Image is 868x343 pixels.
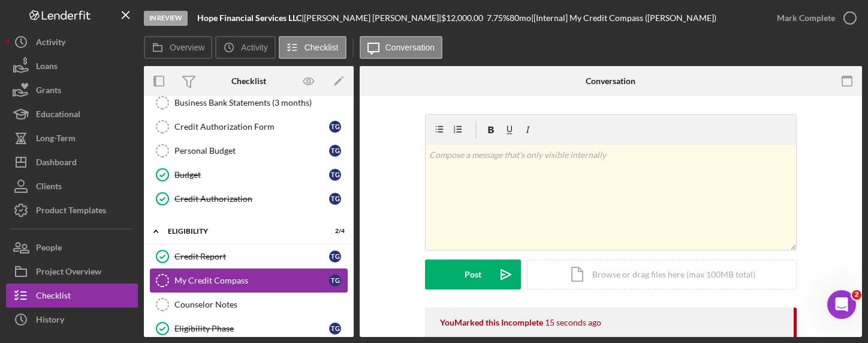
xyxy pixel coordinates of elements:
[36,102,80,129] div: Educational
[36,284,71,311] div: Checklist
[329,275,341,287] div: t g
[36,198,106,225] div: Product Templates
[852,290,861,300] span: 2
[144,36,212,59] button: Overview
[329,145,341,157] div: t g
[150,244,348,269] a: Credit Reporttg
[304,13,441,23] div: [PERSON_NAME] [PERSON_NAME] |
[323,228,345,235] div: 2 / 4
[6,30,138,54] button: Activity
[6,102,138,126] button: Educational
[827,290,856,319] iframe: Intercom live chat
[777,6,835,30] div: Mark Complete
[36,260,101,287] div: Project Overview
[545,318,601,327] time: 2025-08-28 14:19
[215,36,275,59] button: Activity
[425,260,521,290] button: Post
[36,30,65,57] div: Activity
[6,174,138,198] button: Clients
[174,300,347,309] div: Counselor Notes
[465,260,481,290] div: Post
[197,13,302,23] b: Hope Financial Services LLC
[241,43,267,52] label: Activity
[150,163,348,187] a: Budgettg
[170,43,204,52] label: Overview
[36,174,62,201] div: Clients
[150,139,348,163] a: Personal Budgettg
[440,318,543,327] div: You Marked this Incomplete
[174,122,329,132] div: Credit Authorization Form
[174,170,329,180] div: Budget
[305,43,339,52] label: Checklist
[329,193,341,205] div: t g
[586,76,635,86] div: Conversation
[329,323,341,335] div: t g
[329,169,341,181] div: t g
[6,284,138,308] button: Checklist
[144,11,188,26] div: In Review
[150,293,348,317] a: Counselor Notes
[6,150,138,174] button: Dashboard
[174,324,329,333] div: Eligibility Phase
[174,146,329,156] div: Personal Budget
[6,308,138,332] button: History
[385,43,435,52] label: Conversation
[150,187,348,211] a: Credit Authorizationtg
[150,269,348,293] a: My Credit Compasstg
[441,13,487,23] div: $12,000.00
[36,235,62,263] div: People
[6,78,138,102] button: Grants
[150,115,348,139] a: Credit Authorization Formtg
[174,194,329,204] div: Credit Authorization
[6,54,138,78] button: Loans
[510,13,531,23] div: 80 mo
[174,252,329,261] div: Credit Report
[6,126,138,150] button: Long-Term
[231,76,266,86] div: Checklist
[6,235,138,260] button: People
[360,36,443,59] button: Conversation
[329,121,341,133] div: t g
[36,126,76,153] div: Long-Term
[765,6,862,30] button: Mark Complete
[174,276,329,285] div: My Credit Compass
[36,78,61,105] div: Grants
[531,13,716,23] div: | [Internal] My Credit Compass ([PERSON_NAME])
[279,36,346,59] button: Checklist
[197,13,304,23] div: |
[6,260,138,284] button: Project Overview
[150,317,348,341] a: Eligibility Phasetg
[168,228,315,235] div: ELIGIBILITY
[174,98,347,108] div: Business Bank Statements (3 months)
[36,54,58,81] div: Loans
[487,13,510,23] div: 7.75 %
[36,308,64,335] div: History
[150,91,348,115] a: Business Bank Statements (3 months)
[6,198,138,222] button: Product Templates
[36,150,77,177] div: Dashboard
[329,250,341,263] div: t g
